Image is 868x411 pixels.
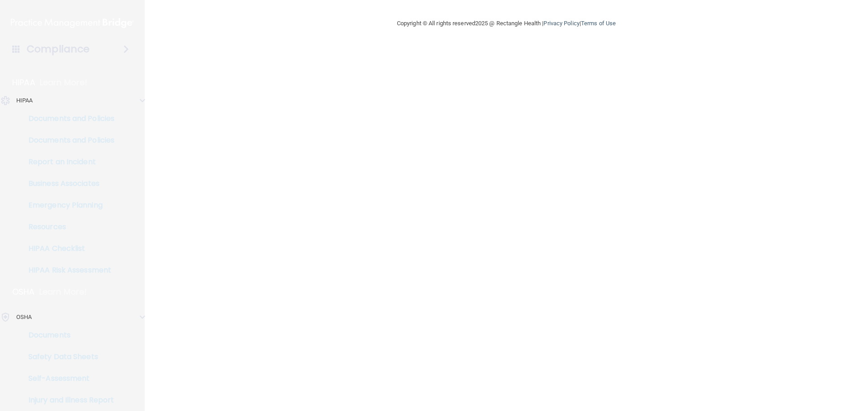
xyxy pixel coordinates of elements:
p: HIPAA Checklist [6,244,129,253]
div: Copyright © All rights reserved 2025 @ Rectangle Health | | [341,9,671,38]
p: Resources [6,222,129,231]
p: OSHA [16,312,32,323]
h4: Compliance [27,43,90,55]
a: Privacy Policy [543,20,579,27]
img: PMB logo [11,14,134,32]
p: Report an Incident [6,157,129,166]
p: Documents [6,331,129,340]
p: HIPAA [16,95,33,106]
p: HIPAA Risk Assessment [6,266,129,275]
p: Emergency Planning [6,201,129,210]
p: Learn More! [39,286,87,297]
p: Injury and Illness Report [6,396,129,405]
p: Safety Data Sheets [6,352,129,361]
p: Learn More! [40,77,88,88]
p: Documents and Policies [6,136,129,145]
p: HIPAA [12,77,35,88]
a: Terms of Use [581,20,616,27]
p: OSHA [12,286,35,297]
p: Self-Assessment [6,374,129,383]
p: Business Associates [6,179,129,188]
p: Documents and Policies [6,114,129,123]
